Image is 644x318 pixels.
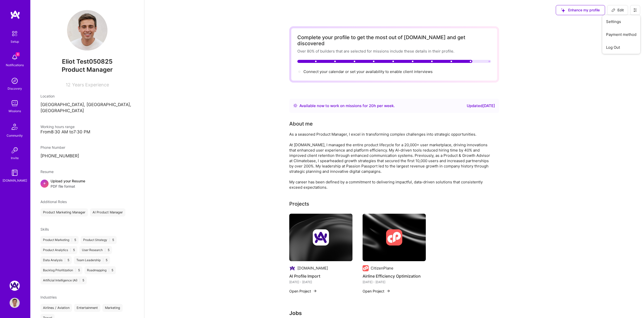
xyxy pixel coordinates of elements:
[9,121,21,133] img: Community
[72,82,109,87] span: Years Experience
[299,103,395,109] div: Available now to work on missions for h per week .
[10,168,20,178] img: guide book
[289,120,313,128] div: About me
[40,276,87,284] div: Artificial Intelligence (AI) 5
[556,5,605,15] button: Enhance my profile
[602,41,640,54] button: Log Out
[293,104,297,108] img: Availability
[289,273,352,279] h4: AI Profile Import
[561,8,600,13] span: Enhance my profile
[363,265,369,271] img: Company logo
[40,208,88,216] div: Product Marketing Manager
[75,268,76,272] span: |
[386,229,402,246] img: Company logo
[9,108,21,114] div: Missions
[66,82,71,87] span: 12
[371,265,393,271] div: CitizenPlane
[363,279,426,285] div: [DATE] - [DATE]
[561,8,565,12] i: icon SuggestedTeams
[363,288,390,294] button: Open Project
[369,103,374,108] span: 20
[40,200,67,204] span: Additional Roles
[313,289,317,293] img: arrow-right
[7,133,23,138] div: Community
[40,246,77,254] div: Product Analytics 5
[40,129,134,135] div: From 8:30 AM to 7:30 PM
[607,5,628,15] button: Edit
[11,155,19,161] div: Invite
[40,145,65,150] span: Phone Number
[602,28,640,41] button: Payment method
[313,229,329,246] img: Company logo
[79,246,112,254] div: User Research 5
[289,279,352,285] div: [DATE] - [DATE]
[10,145,20,155] img: Invite
[40,266,82,274] div: Backlog Prioritization 5
[51,184,85,189] span: PDF file format
[10,281,20,291] img: A.Team: Google Calendar Integration Testing
[16,52,20,56] span: 6
[40,304,72,312] div: Airlines / Aviation
[105,248,106,252] span: |
[297,34,491,46] div: Complete your profile to get the most out of [DOMAIN_NAME] and get discovered
[71,238,72,242] span: |
[67,10,107,51] img: User Avatar
[81,236,117,244] div: Product Strategy 5
[8,86,22,91] div: Discovery
[386,289,390,293] img: arrow-right
[467,103,495,109] div: Updated [DATE]
[40,102,134,114] p: [GEOGRAPHIC_DATA], [GEOGRAPHIC_DATA], [GEOGRAPHIC_DATA]
[74,304,100,312] div: Entertainment
[9,28,20,39] img: setup
[10,76,20,86] img: discovery
[289,310,499,316] h3: Jobs
[84,266,116,274] div: Roadmapping 5
[40,153,134,159] p: [PHONE_NUMBER]
[90,208,125,216] div: AI Product Manager
[611,8,624,13] span: Edit
[40,236,79,244] div: Product Marketing 5
[363,273,426,279] h4: Airline Efficiency Optimization
[8,281,21,291] a: A.Team: Google Calendar Integration Testing
[102,304,123,312] div: Marketing
[6,62,24,68] div: Notifications
[10,298,20,308] img: User Avatar
[289,265,295,271] img: Company logo
[103,258,104,262] span: |
[3,178,27,183] div: [DOMAIN_NAME]
[8,298,21,308] a: User Avatar
[74,256,110,264] div: Team Leadership 5
[10,10,20,19] img: logo
[289,132,492,190] div: As a seasoned Product Manager, I excel in transforming complex challenges into strategic opportun...
[40,227,49,231] span: Skills
[11,39,19,44] div: Setup
[363,214,426,261] img: cover
[79,278,80,282] span: |
[602,15,640,28] button: Settings
[64,258,65,262] span: |
[108,268,109,272] span: |
[51,178,85,189] div: Upload your Resume
[70,248,71,252] span: |
[289,214,352,261] img: cover
[303,69,433,74] span: Connect your calendar or set your availability to enable client interviews
[10,52,20,62] img: bell
[40,178,134,189] div: +Upload your ResumePDF file format
[43,180,46,186] span: +
[40,169,54,174] span: Resume
[40,93,134,99] div: Location
[40,256,72,264] div: Data Analysis 5
[62,66,113,73] span: Product Manager
[289,288,317,294] button: Open Project
[297,265,328,271] div: [DOMAIN_NAME]
[10,98,20,108] img: teamwork
[40,125,75,129] span: Working hours range
[109,238,110,242] span: |
[297,48,491,54] div: Over 80% of builders that are selected for missions include these details in their profile.
[289,200,309,208] div: Projects
[40,295,57,299] span: Industries
[40,58,134,65] span: Eliot Test050825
